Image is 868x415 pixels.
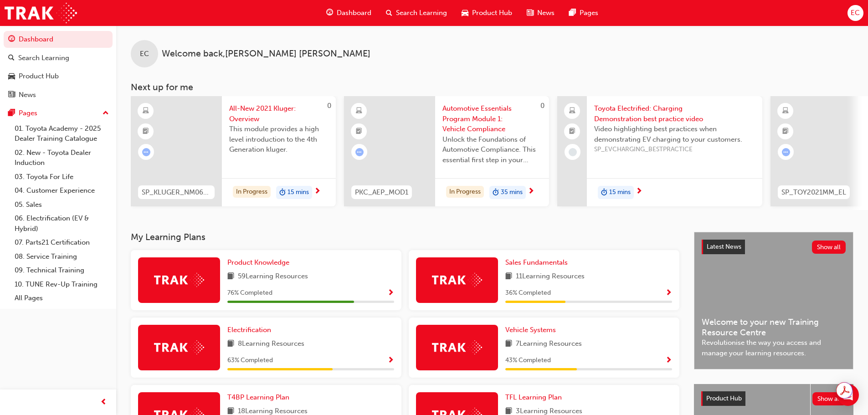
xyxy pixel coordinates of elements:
[5,3,77,23] img: Trak
[8,91,15,99] span: news-icon
[516,271,585,282] span: 11 Learning Resources
[116,82,868,92] h3: Next up for me
[100,397,107,408] span: prev-icon
[19,108,37,118] div: Pages
[812,392,847,405] button: Show all
[387,287,394,299] button: Show Progress
[782,126,789,138] span: booktick-icon
[462,7,468,19] span: car-icon
[594,124,755,144] span: Video highlighting best practices when demonstrating EV charging to your customers.
[238,338,304,350] span: 8 Learning Resources
[140,49,149,59] span: EC
[103,108,109,119] span: up-icon
[493,187,499,199] span: duration-icon
[4,68,113,85] a: Product Hub
[131,232,679,242] h3: My Learning Plans
[154,340,204,354] img: Trak
[11,263,113,277] a: 09. Technical Training
[505,271,512,282] span: book-icon
[319,4,379,22] a: guage-iconDashboard
[11,211,113,236] a: 06. Electrification (EV & Hybrid)
[143,105,149,117] span: learningResourceType_ELEARNING-icon
[11,277,113,292] a: 10. TUNE Rev-Up Training
[472,8,512,18] span: Product Hub
[227,257,293,268] a: Product Knowledge
[327,102,331,110] span: 0
[8,72,15,81] span: car-icon
[4,50,113,67] a: Search Learning
[142,187,211,198] span: SP_KLUGER_NM0621_EL01
[665,287,672,299] button: Show Progress
[665,289,672,297] span: Show Progress
[154,273,204,287] img: Trak
[11,236,113,250] a: 07. Parts21 Certification
[446,186,484,198] div: In Progress
[580,8,598,18] span: Pages
[355,187,408,198] span: PKC_AEP_MOD1
[11,122,113,146] a: 01. Toyota Academy - 2025 Dealer Training Catalogue
[11,250,113,264] a: 08. Service Training
[227,355,273,366] span: 63 % Completed
[569,126,575,138] span: booktick-icon
[356,126,362,138] span: booktick-icon
[387,355,394,366] button: Show Progress
[527,7,534,19] span: news-icon
[227,338,234,350] span: book-icon
[505,257,571,268] a: Sales Fundamentals
[387,357,394,365] span: Show Progress
[557,96,762,206] a: Toyota Electrified: Charging Demonstration best practice videoVideo highlighting best practices w...
[505,325,560,335] a: Vehicle Systems
[238,271,308,282] span: 59 Learning Resources
[11,184,113,198] a: 04. Customer Experience
[337,8,371,18] span: Dashboard
[706,395,742,402] span: Product Hub
[516,338,582,350] span: 7 Learning Resources
[227,288,272,298] span: 76 % Completed
[4,31,113,48] a: Dashboard
[505,288,551,298] span: 36 % Completed
[142,148,150,156] span: learningRecordVerb_ATTEMPT-icon
[594,144,755,155] span: SP_EVCHARGING_BESTPRACTICE
[227,325,275,335] a: Electrification
[505,258,568,266] span: Sales Fundamentals
[229,103,329,124] span: All-New 2021 Kluger: Overview
[569,7,576,19] span: pages-icon
[454,4,519,22] a: car-iconProduct Hub
[562,4,606,22] a: pages-iconPages
[707,243,741,251] span: Latest News
[665,357,672,365] span: Show Progress
[782,148,790,156] span: learningRecordVerb_ATTEMPT-icon
[387,289,394,297] span: Show Progress
[279,187,286,199] span: duration-icon
[11,146,113,170] a: 02. New - Toyota Dealer Induction
[11,170,113,184] a: 03. Toyota For Life
[227,393,289,401] span: T4BP Learning Plan
[781,187,846,198] span: SP_TOY2021MM_EL
[143,126,149,138] span: booktick-icon
[501,187,523,198] span: 35 mins
[227,392,293,403] a: T4BP Learning Plan
[636,188,642,196] span: next-icon
[344,96,549,206] a: 0PKC_AEP_MOD1Automotive Essentials Program Module 1: Vehicle ComplianceUnlock the Foundations of ...
[162,49,370,59] span: Welcome back , [PERSON_NAME] [PERSON_NAME]
[594,103,755,124] span: Toyota Electrified: Charging Demonstration best practice video
[4,87,113,103] a: News
[8,109,15,118] span: pages-icon
[4,29,113,105] button: DashboardSearch LearningProduct HubNews
[782,105,789,117] span: learningResourceType_ELEARNING-icon
[702,338,846,358] span: Revolutionise the way you access and manage your learning resources.
[540,102,544,110] span: 0
[519,4,562,22] a: news-iconNews
[8,54,15,62] span: search-icon
[694,232,853,369] a: Latest NewsShow allWelcome to your new Training Resource CentreRevolutionise the way you access a...
[326,7,333,19] span: guage-icon
[4,105,113,122] button: Pages
[442,103,542,134] span: Automotive Essentials Program Module 1: Vehicle Compliance
[227,326,271,334] span: Electrification
[8,36,15,44] span: guage-icon
[569,148,577,156] span: learningRecordVerb_NONE-icon
[432,273,482,287] img: Trak
[386,7,392,19] span: search-icon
